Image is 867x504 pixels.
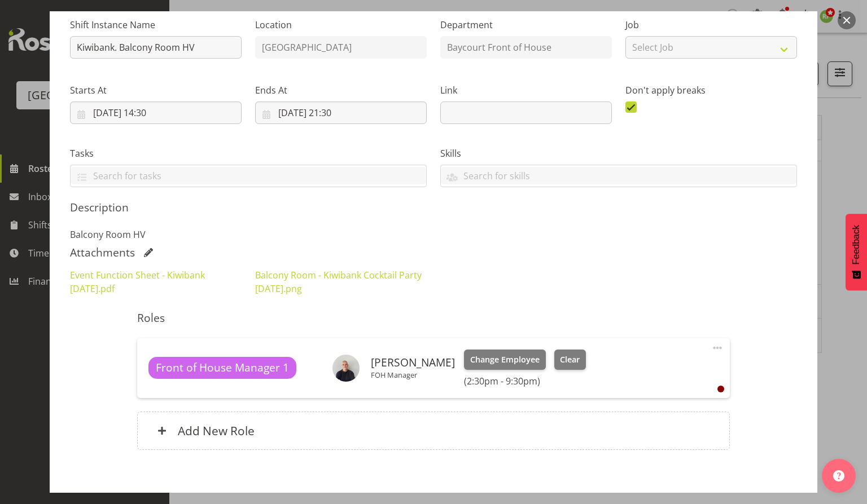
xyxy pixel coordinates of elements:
span: Clear [560,353,580,366]
p: FOH Manager [371,370,455,379]
input: Shift Instance Name [70,36,242,59]
h6: (2:30pm - 9:30pm) [464,375,586,387]
span: Change Employee [470,353,540,366]
label: Don't apply breaks [625,83,797,97]
label: Starts At [70,83,242,97]
input: Search for skills [441,167,796,184]
label: Link [440,83,612,97]
button: Clear [554,350,586,370]
p: Balcony Room HV [70,228,797,241]
label: Ends At [255,83,427,97]
button: Feedback - Show survey [846,214,867,290]
label: Department [440,18,612,32]
input: Click to select... [255,101,427,124]
a: Event Function Sheet - Kiwibank [DATE].pdf [70,269,205,295]
a: Balcony Room - Kiwibank Cocktail Party [DATE].png [255,269,422,295]
input: Search for tasks [71,167,426,184]
h6: Add New Role [178,423,255,438]
h5: Attachments [70,246,135,259]
h5: Roles [137,311,729,325]
input: Click to select... [70,101,242,124]
label: Job [625,18,797,32]
label: Skills [440,147,797,160]
div: User is clocked out [717,386,724,392]
label: Shift Instance Name [70,18,242,32]
label: Tasks [70,147,427,160]
span: Front of House Manager 1 [156,360,289,376]
label: Location [255,18,427,32]
span: Feedback [851,225,861,264]
button: Change Employee [464,350,546,370]
h5: Description [70,201,797,214]
img: help-xxl-2.png [833,470,844,481]
img: aaron-smarte17f1d9530554f4cf5705981c6d53785.png [332,355,360,382]
h6: [PERSON_NAME] [371,356,455,369]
